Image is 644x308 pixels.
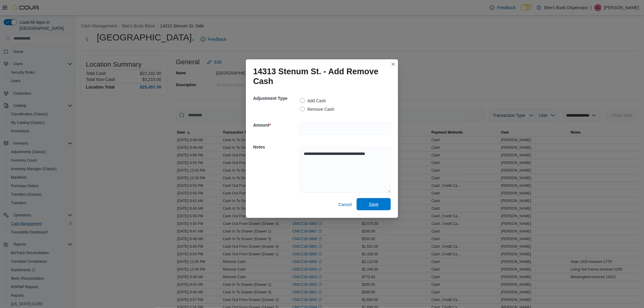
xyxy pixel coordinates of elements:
button: Save [357,198,391,210]
h5: Amount [253,119,299,131]
span: Cancel [338,201,352,208]
label: Add Cash [300,97,326,104]
h1: 14313 Stenum St. - Add Remove Cash [253,67,386,86]
label: Remove Cash [300,106,334,113]
button: Cancel [336,198,354,211]
h5: Notes [253,141,299,153]
h5: Adjustment Type [253,92,299,104]
span: Save [369,201,379,207]
button: Closes this modal window [390,61,397,68]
